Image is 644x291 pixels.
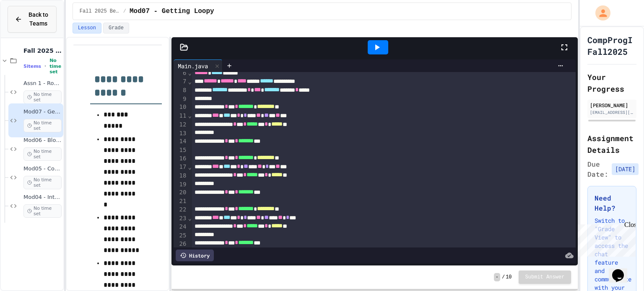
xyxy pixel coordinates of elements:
div: 16 [174,155,187,163]
span: - [494,273,500,281]
span: / [502,274,505,281]
div: 15 [174,146,187,155]
iframe: chat widget [609,258,636,283]
div: 23 [174,214,187,223]
span: Fold line [187,78,192,85]
span: Fall 2025 Bell 6 [80,8,120,15]
div: 20 [174,188,187,197]
span: No time set [49,58,62,75]
span: Fold line [187,70,192,76]
iframe: chat widget [574,221,636,257]
div: 11 [174,112,187,121]
span: Fold line [187,112,192,119]
button: Grade [103,23,129,33]
div: Chat with us now!Close [3,3,58,53]
span: No time set [23,119,62,132]
div: 6 [174,69,187,78]
button: Submit Answer [519,270,571,284]
span: No time set [23,90,62,104]
span: / [123,8,126,15]
h1: CompProgI Fall2025 [587,34,636,57]
span: Assn 1 - Rock, Paper, Scissors [23,80,62,87]
span: Mod07 - Getting Loopy [23,108,62,116]
div: 26 [174,240,187,249]
span: Submit Answer [525,274,565,281]
div: 7 [174,77,187,86]
button: Back to Teams [8,6,57,33]
div: 12 [174,121,187,129]
div: 8 [174,86,187,95]
div: 25 [174,232,187,240]
div: 9 [174,95,187,103]
div: 10 [174,103,187,112]
span: Fall 2025 Bell 6 [23,47,62,54]
div: 24 [174,223,187,232]
span: 10 [506,274,512,281]
div: 18 [174,172,187,180]
div: Main.java [174,62,212,70]
span: Due Date: [587,159,608,179]
div: 19 [174,180,187,189]
span: Mod04 - Intro to Java [23,194,62,201]
div: [EMAIL_ADDRESS][DOMAIN_NAME] [590,109,634,116]
div: 21 [174,197,187,206]
span: [DATE] [612,163,639,175]
span: Mod06 - Blocking Input [23,137,62,144]
div: My Account [587,3,613,23]
span: No time set [23,204,62,218]
span: 5 items [23,64,41,69]
span: • [44,63,46,70]
div: 14 [174,137,187,146]
span: Mod07 - Getting Loopy [130,6,214,16]
div: Main.java [174,59,223,72]
div: 17 [174,163,187,172]
span: Mod05 - Conditionals [23,165,62,173]
span: No time set [23,147,62,161]
div: 22 [174,206,187,214]
span: Back to Teams [27,10,49,28]
span: Fold line [187,215,192,221]
div: [PERSON_NAME] [590,101,634,109]
button: Lesson [73,23,101,33]
h2: Your Progress [587,71,636,95]
h3: Need Help? [595,193,629,213]
h2: Assignment Details [587,132,636,156]
div: 13 [174,129,187,138]
div: History [176,250,214,261]
span: Fold line [187,164,192,170]
span: No time set [23,176,62,189]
